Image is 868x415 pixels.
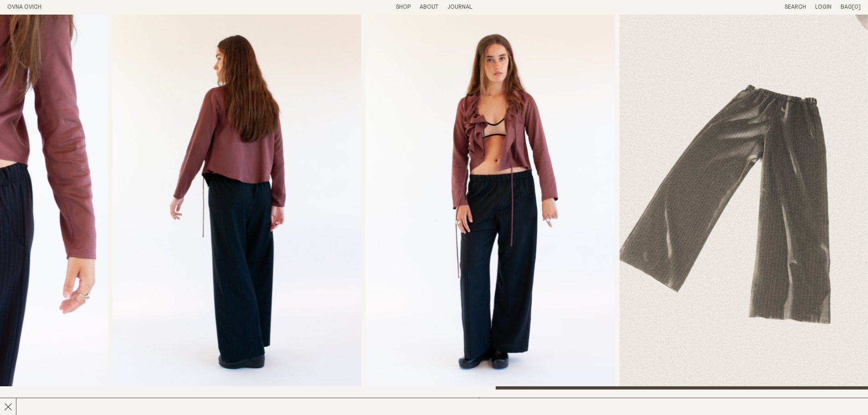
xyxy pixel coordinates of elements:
div: 8 / 8 [619,15,868,389]
a: Shop [396,4,411,10]
summary: About [420,4,438,11]
a: Journal [447,4,472,10]
img: Painter Pant [366,15,615,389]
a: Login [815,4,832,10]
h2: Painter Pant [7,397,215,410]
a: Home [7,4,41,10]
div: 7 / 8 [366,15,615,389]
img: Painter Pant [113,15,361,389]
a: Search [785,4,806,10]
span: $420.00 [477,397,502,403]
img: Painter Pant [619,15,868,389]
div: 6 / 8 [113,15,361,389]
span: Bag [841,4,852,10]
span: [0] [852,4,861,10]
